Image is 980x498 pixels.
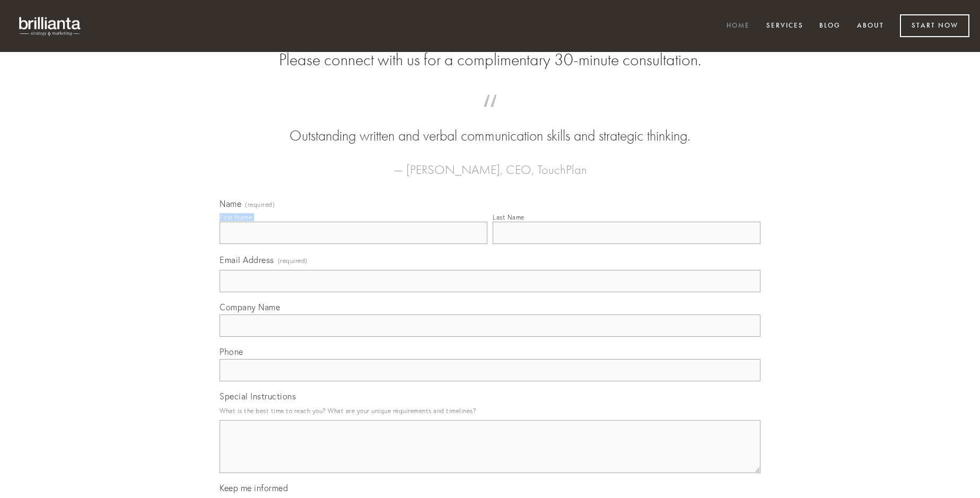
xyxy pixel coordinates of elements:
[220,391,296,401] span: Special Instructions
[237,105,743,146] blockquote: Outstanding written and verbal communication skills and strategic thinking.
[220,346,243,357] span: Phone
[900,14,969,37] a: Start Now
[720,18,757,35] a: Home
[220,50,760,70] h2: Please connect with us for a complimentary 30-minute consultation.
[220,404,760,418] p: What is the best time to reach you? What are your unique requirements and timelines?
[11,11,90,41] img: brillianta - research, strategy, marketing
[278,254,308,268] span: (required)
[245,202,275,208] span: (required)
[220,483,288,493] span: Keep me informed
[850,18,891,35] a: About
[220,198,241,209] span: Name
[812,18,847,35] a: Blog
[220,213,252,221] div: First Name
[237,105,743,126] span: “
[237,146,743,180] figcaption: — [PERSON_NAME], CEO, TouchPlan
[220,302,280,312] span: Company Name
[493,213,524,221] div: Last Name
[759,18,810,35] a: Services
[220,255,274,265] span: Email Address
